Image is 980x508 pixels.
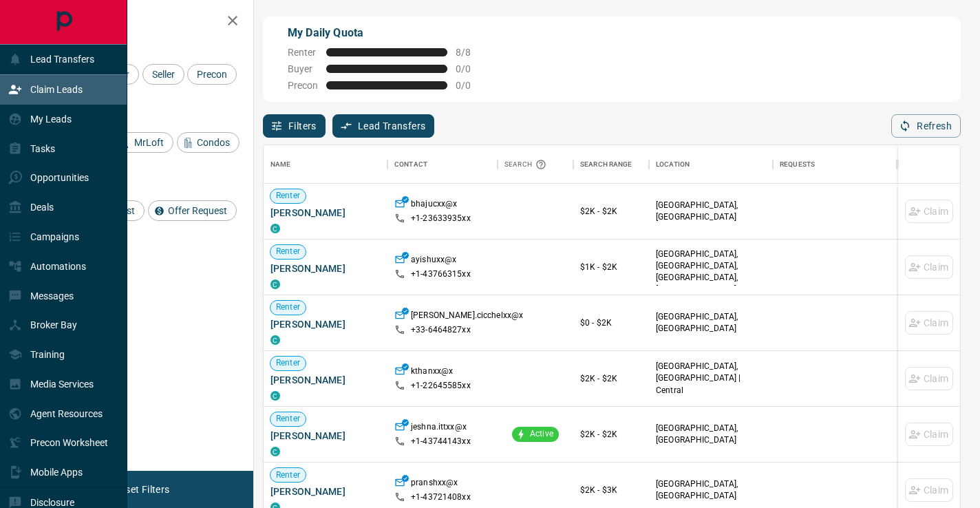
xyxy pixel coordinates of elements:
[580,261,642,273] p: $1K - $2K
[270,279,280,289] div: condos.ca
[656,311,766,335] p: [GEOGRAPHIC_DATA], [GEOGRAPHIC_DATA]
[411,310,523,324] p: [PERSON_NAME].cicchelxx@x
[270,224,280,233] div: condos.ca
[456,63,486,74] span: 0 / 0
[148,200,237,221] div: Offer Request
[656,478,766,502] p: [GEOGRAPHIC_DATA], [GEOGRAPHIC_DATA]
[270,357,306,369] span: Renter
[270,206,381,220] span: [PERSON_NAME]
[264,145,387,184] div: Name
[649,145,773,184] div: Location
[288,63,318,74] span: Buyer
[411,477,458,491] p: pranshxx@x
[411,254,456,268] p: ayishuxx@x
[891,114,961,138] button: Refresh
[780,145,815,184] div: Requests
[580,484,642,496] p: $2K - $3K
[580,428,642,441] p: $2K - $2K
[580,372,642,385] p: $2K - $2K
[270,413,306,425] span: Renter
[524,428,559,440] span: Active
[270,145,291,184] div: Name
[411,380,471,392] p: +1- 22645585xx
[270,246,306,257] span: Renter
[456,80,486,91] span: 0 / 0
[573,145,649,184] div: Search Range
[411,421,467,436] p: jeshna.ittxx@x
[177,132,239,153] div: Condos
[105,478,178,501] button: Reset Filters
[270,190,306,202] span: Renter
[142,64,184,85] div: Seller
[656,200,766,223] p: [GEOGRAPHIC_DATA], [GEOGRAPHIC_DATA]
[192,69,232,80] span: Precon
[580,317,642,329] p: $0 - $2K
[504,145,550,184] div: Search
[270,469,306,481] span: Renter
[656,248,766,296] p: West End
[270,485,381,498] span: [PERSON_NAME]
[288,25,486,41] p: My Daily Quota
[270,429,381,443] span: [PERSON_NAME]
[411,268,471,280] p: +1- 43766315xx
[270,373,381,387] span: [PERSON_NAME]
[270,262,381,275] span: [PERSON_NAME]
[656,423,766,446] p: [GEOGRAPHIC_DATA], [GEOGRAPHIC_DATA]
[456,47,486,58] span: 8 / 8
[387,145,498,184] div: Contact
[192,137,235,148] span: Condos
[411,324,471,336] p: +33- 6464827xx
[187,64,237,85] div: Precon
[656,361,766,396] p: [GEOGRAPHIC_DATA], [GEOGRAPHIC_DATA] | Central
[394,145,427,184] div: Contact
[411,366,453,380] p: kthanxx@x
[580,145,632,184] div: Search Range
[656,145,690,184] div: Location
[270,391,280,401] div: condos.ca
[580,205,642,218] p: $2K - $2K
[270,335,280,345] div: condos.ca
[270,317,381,331] span: [PERSON_NAME]
[147,69,180,80] span: Seller
[411,436,471,447] p: +1- 43744143xx
[163,205,232,216] span: Offer Request
[44,14,239,30] h2: Filters
[114,132,173,153] div: MrLoft
[411,198,457,213] p: bhajucxx@x
[270,447,280,456] div: condos.ca
[773,145,897,184] div: Requests
[288,80,318,91] span: Precon
[129,137,169,148] span: MrLoft
[411,213,471,224] p: +1- 23633935xx
[263,114,326,138] button: Filters
[288,47,318,58] span: Renter
[270,301,306,313] span: Renter
[332,114,435,138] button: Lead Transfers
[411,491,471,503] p: +1- 43721408xx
